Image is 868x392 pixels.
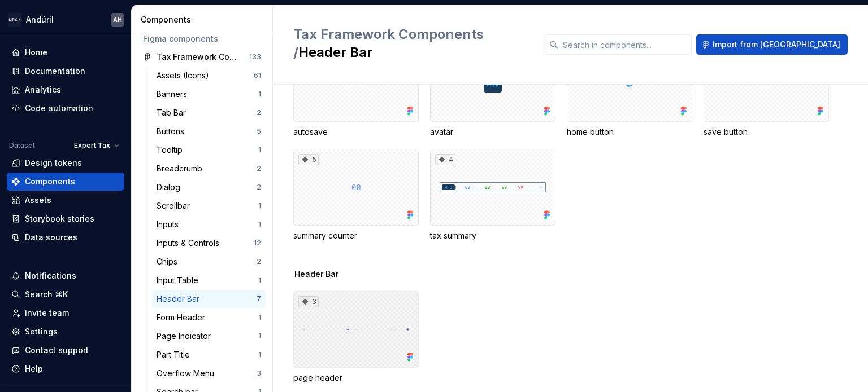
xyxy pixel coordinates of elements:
[7,173,124,191] a: Components
[143,33,261,45] div: Figma components
[257,183,261,192] div: 2
[157,237,224,249] div: Inputs & Controls
[258,276,261,285] div: 1
[157,70,214,81] div: Assets (Icons)
[2,7,129,32] button: AndúrilAH
[7,43,124,61] a: Home
[7,285,124,303] button: Search ⌘K
[293,149,419,241] div: 5summary counter
[157,219,183,230] div: Inputs
[430,149,555,241] div: 4tax summary
[8,13,21,27] img: 572984b3-56a8-419d-98bc-7b186c70b928.png
[26,14,54,25] div: Andúril
[257,164,261,173] div: 2
[157,107,190,118] div: Tab Bar
[704,126,829,138] div: save button
[157,368,219,379] div: Overflow Menu
[7,154,124,172] a: Design tokens
[25,176,75,187] div: Components
[293,230,419,241] div: summary counter
[157,256,182,267] div: Chips
[25,232,77,243] div: Data sources
[435,154,455,165] div: 4
[257,294,261,303] div: 7
[7,267,124,285] button: Notifications
[7,323,124,341] a: Settings
[567,126,692,138] div: home button
[430,230,555,241] div: tax summary
[152,290,266,308] a: Header Bar7
[254,239,261,248] div: 12
[7,81,124,99] a: Analytics
[25,65,85,77] div: Documentation
[7,99,124,117] a: Code automation
[257,108,261,117] div: 2
[293,45,419,138] div: 2autosave
[249,52,261,61] div: 133
[25,270,76,281] div: Notifications
[7,341,124,359] button: Contact support
[152,67,266,85] a: Assets (Icons)61
[7,191,124,209] a: Assets
[298,296,319,307] div: 3
[152,160,266,178] a: Breadcrumb2
[254,71,261,80] div: 61
[157,182,185,193] div: Dialog
[258,146,261,155] div: 1
[152,327,266,345] a: Page Indicator1
[9,141,35,150] div: Dataset
[293,126,419,138] div: autosave
[157,275,203,286] div: Input Table
[430,45,555,138] div: 3avatar
[152,253,266,271] a: Chips2
[293,291,419,384] div: 3page header
[152,234,266,252] a: Inputs & Controls12
[157,293,204,305] div: Header Bar
[25,103,93,114] div: Code automation
[152,197,266,215] a: Scrollbar1
[293,26,484,60] span: Tax Framework Components /
[141,14,268,25] div: Components
[152,309,266,327] a: Form Header1
[257,369,261,378] div: 3
[152,178,266,196] a: Dialog2
[696,34,848,55] button: Import from [GEOGRAPHIC_DATA]
[25,363,43,375] div: Help
[157,126,189,137] div: Buttons
[25,157,82,169] div: Design tokens
[69,138,124,153] button: Expert Tax
[713,39,840,50] span: Import from [GEOGRAPHIC_DATA]
[157,89,192,100] div: Banners
[152,141,266,159] a: Tooltip1
[157,331,215,342] div: Page Indicator
[258,313,261,322] div: 1
[152,122,266,140] a: Buttons5
[293,372,419,384] div: page header
[567,45,692,138] div: 2home button
[25,195,51,206] div: Assets
[258,350,261,359] div: 1
[293,25,531,61] h2: Header Bar
[152,215,266,234] a: Inputs1
[25,326,58,337] div: Settings
[25,345,89,356] div: Contact support
[7,210,124,228] a: Storybook stories
[258,201,261,210] div: 1
[258,220,261,229] div: 1
[258,332,261,341] div: 1
[558,34,692,55] input: Search in components...
[152,364,266,382] a: Overflow Menu3
[25,307,69,319] div: Invite team
[157,144,187,156] div: Tooltip
[298,154,319,165] div: 5
[257,257,261,266] div: 2
[25,289,68,300] div: Search ⌘K
[294,268,338,280] span: Header Bar
[74,141,110,150] span: Expert Tax
[157,51,241,63] div: Tax Framework Components
[25,47,47,58] div: Home
[152,271,266,289] a: Input Table1
[157,349,194,360] div: Part Title
[430,126,555,138] div: avatar
[7,304,124,322] a: Invite team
